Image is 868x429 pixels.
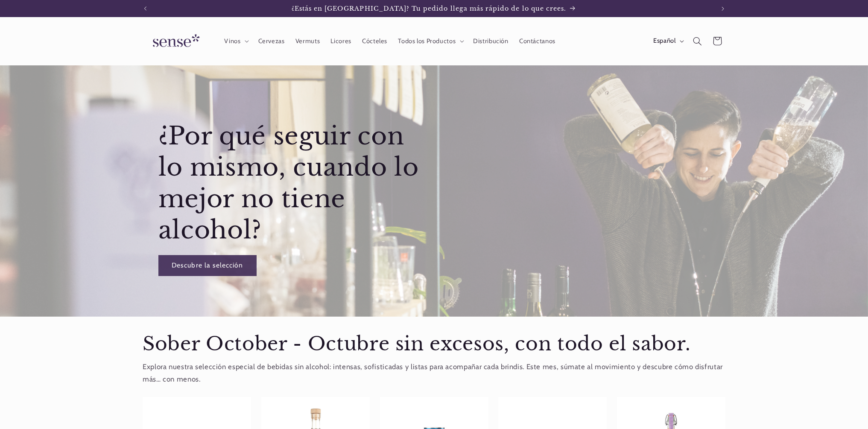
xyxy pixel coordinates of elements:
a: Vermuts [290,32,325,50]
a: Contáctanos [514,32,561,50]
span: Distribución [473,37,509,45]
span: Cervezas [258,37,285,45]
h2: ¿Por qué seguir con lo mismo, cuando lo mejor no tiene alcohol? [158,120,432,246]
summary: Todos los Productos [393,32,468,50]
a: Sense [139,26,210,57]
img: Sense [143,29,207,53]
summary: Vinos [219,32,253,50]
button: Español [648,32,687,50]
span: Cócteles [362,37,387,45]
p: Explora nuestra selección especial de bebidas sin alcohol: intensas, sofisticadas y listas para a... [143,361,725,386]
span: Licores [330,37,351,45]
h2: Sober October - Octubre sin excesos, con todo el sabor. [143,332,725,356]
a: Cócteles [357,32,392,50]
span: ¿Estás en [GEOGRAPHIC_DATA]? Tu pedido llega más rápido de lo que crees. [292,5,567,12]
a: Descubre la selección [158,255,257,276]
span: Contáctanos [519,37,555,45]
span: Español [653,36,675,46]
a: Cervezas [253,32,290,50]
span: Vermuts [295,37,320,45]
span: Todos los Productos [398,37,456,45]
summary: Búsqueda [688,31,707,51]
span: Vinos [224,37,240,45]
a: Licores [325,32,357,50]
a: Distribución [468,32,514,50]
